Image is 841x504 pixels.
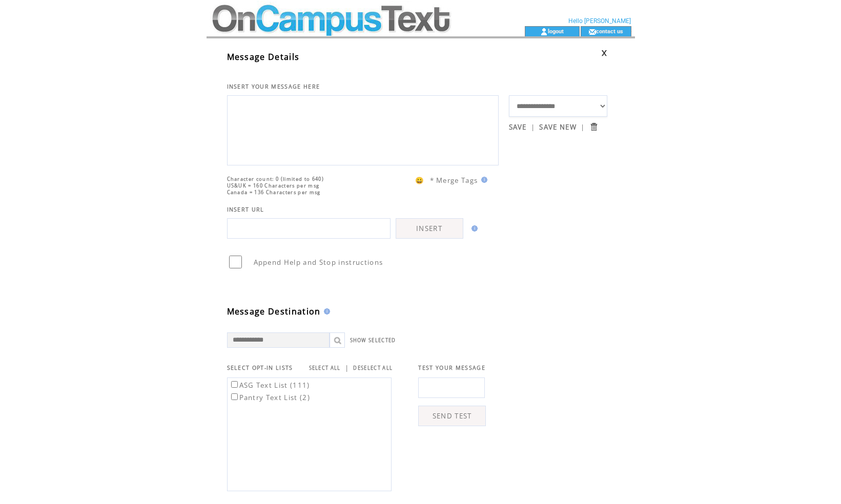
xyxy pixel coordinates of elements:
[231,393,238,400] input: Pantry Text List (2)
[309,365,341,371] a: SELECT ALL
[231,381,238,388] input: ASG Text List (111)
[430,176,478,185] span: * Merge Tags
[227,364,293,371] span: SELECT OPT-IN LISTS
[350,337,396,344] a: SHOW SELECTED
[227,189,321,196] span: Canada = 136 Characters per msg
[227,83,320,90] span: INSERT YOUR MESSAGE HERE
[568,17,631,25] span: Hello [PERSON_NAME]
[345,363,349,372] span: |
[588,28,596,36] img: contact_us_icon.gif
[396,218,463,239] a: INSERT
[229,393,311,402] label: Pantry Text List (2)
[227,306,321,317] span: Message Destination
[229,381,310,390] label: ASG Text List (111)
[478,177,487,183] img: help.gif
[227,206,264,213] span: INSERT URL
[539,122,577,132] a: SAVE NEW
[418,364,485,371] span: TEST YOUR MESSAGE
[227,51,300,62] span: Message Details
[548,28,564,34] a: logout
[321,308,330,314] img: help.gif
[415,176,424,185] span: 😀
[509,122,527,132] a: SAVE
[589,122,599,132] input: Submit
[540,28,548,36] img: account_icon.gif
[353,365,393,371] a: DESELECT ALL
[596,28,623,34] a: contact us
[227,182,320,189] span: US&UK = 160 Characters per msg
[468,225,478,232] img: help.gif
[581,122,585,132] span: |
[418,406,486,426] a: SEND TEST
[227,176,324,182] span: Character count: 0 (limited to 640)
[531,122,535,132] span: |
[254,258,383,267] span: Append Help and Stop instructions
